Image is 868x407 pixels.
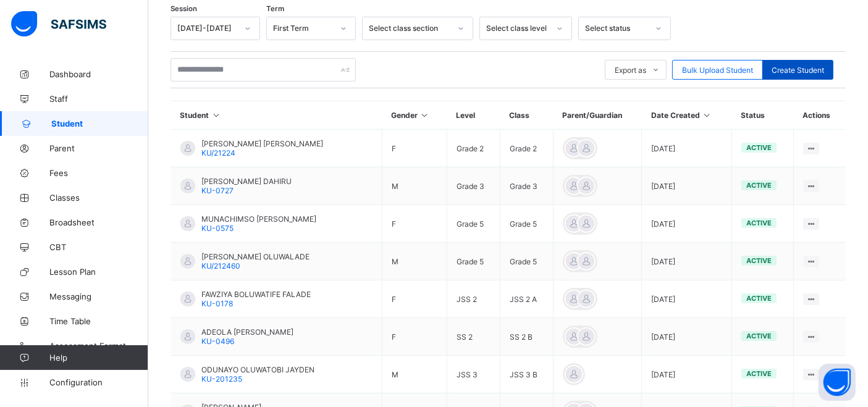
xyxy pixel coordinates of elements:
td: SS 2 [447,318,500,356]
td: Grade 5 [447,205,500,243]
span: active [746,181,772,190]
span: KU/21224 [201,148,235,157]
span: active [746,143,772,152]
span: Messaging [49,292,148,301]
span: active [746,369,772,378]
th: Level [447,101,500,130]
img: safsims [11,11,106,37]
th: Parent/Guardian [553,101,642,130]
span: MUNACHIMSO [PERSON_NAME] [201,214,316,224]
span: active [746,219,772,227]
span: ADEOLA [PERSON_NAME] [201,327,293,337]
td: [DATE] [642,130,732,167]
span: CBT [49,242,148,252]
td: [DATE] [642,243,732,280]
span: active [746,332,772,340]
span: Session [171,4,197,13]
td: [DATE] [642,280,732,318]
span: Export as [615,65,646,75]
td: Grade 5 [500,243,553,280]
span: KU-0178 [201,299,233,308]
td: M [382,356,447,393]
div: Select class section [369,24,450,33]
span: FAWZIYA BOLUWATIFE FALADE [201,290,311,299]
span: KU-201235 [201,374,242,384]
i: Sort in Ascending Order [419,111,430,120]
td: Grade 3 [500,167,553,205]
td: [DATE] [642,356,732,393]
span: Time Table [49,316,148,326]
td: [DATE] [642,167,732,205]
td: Grade 2 [447,130,500,167]
td: Grade 5 [500,205,553,243]
th: Gender [382,101,447,130]
span: KU/212460 [201,261,240,271]
td: JSS 2 A [500,280,553,318]
td: JSS 3 B [500,356,553,393]
span: Assessment Format [49,341,148,351]
div: Select class level [486,24,549,33]
span: [PERSON_NAME] OLUWALADE [201,252,310,261]
td: [DATE] [642,318,732,356]
span: Dashboard [49,69,148,79]
span: Staff [49,94,148,104]
div: Select status [585,24,648,33]
span: [PERSON_NAME] [PERSON_NAME] [201,139,323,148]
td: JSS 2 [447,280,500,318]
th: Class [500,101,553,130]
span: Fees [49,168,148,178]
span: KU-0727 [201,186,234,195]
span: Parent [49,143,148,153]
th: Date Created [642,101,732,130]
td: Grade 3 [447,167,500,205]
td: JSS 3 [447,356,500,393]
td: SS 2 B [500,318,553,356]
span: Lesson Plan [49,267,148,277]
th: Actions [793,101,846,130]
span: Classes [49,193,148,203]
th: Status [732,101,794,130]
td: F [382,130,447,167]
th: Student [171,101,382,130]
i: Sort in Ascending Order [211,111,222,120]
span: active [746,256,772,265]
td: Grade 2 [500,130,553,167]
i: Sort in Ascending Order [702,111,712,120]
span: active [746,294,772,303]
span: Student [51,119,148,128]
span: Bulk Upload Student [682,65,753,75]
span: KU-0496 [201,337,234,346]
span: Configuration [49,377,148,387]
span: KU-0575 [201,224,234,233]
td: Grade 5 [447,243,500,280]
td: [DATE] [642,205,732,243]
td: F [382,318,447,356]
div: First Term [273,24,333,33]
td: F [382,205,447,243]
span: [PERSON_NAME] DAHIRU [201,177,292,186]
div: [DATE]-[DATE] [177,24,237,33]
button: Open asap [819,364,856,401]
span: Help [49,353,148,363]
span: Term [266,4,284,13]
span: Broadsheet [49,217,148,227]
td: M [382,167,447,205]
span: ODUNAYO OLUWATOBI JAYDEN [201,365,314,374]
td: F [382,280,447,318]
td: M [382,243,447,280]
span: Create Student [772,65,824,75]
